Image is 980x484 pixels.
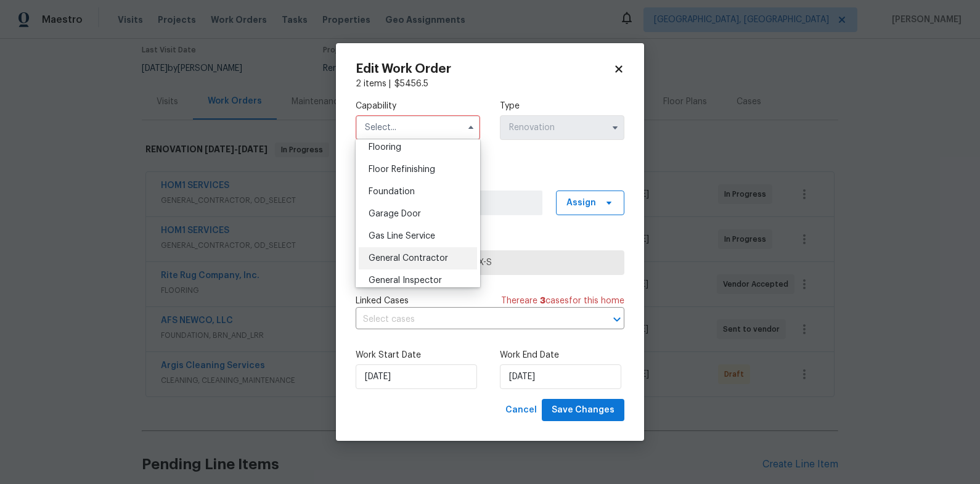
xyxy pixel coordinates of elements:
label: Capability [356,100,480,112]
h2: Edit Work Order [356,63,613,75]
span: There are case s for this home [501,295,624,307]
span: Assign [566,197,596,209]
span: Foundation [369,187,415,196]
span: Floor Refinishing [369,165,435,174]
label: Work Order Manager [356,175,624,187]
button: Save Changes [542,399,624,422]
span: Rite Rug Company, Inc. - KNX-S [366,256,614,269]
label: Work End Date [500,349,624,361]
button: Open [608,311,626,328]
span: Flooring [369,143,401,152]
span: $ 5456.5 [394,80,428,88]
span: Save Changes [552,403,615,418]
input: M/D/YYYY [500,364,621,389]
div: 2 items | [356,78,624,90]
span: 3 [540,297,545,305]
span: Cancel [505,403,537,418]
span: General Contractor [369,254,448,263]
button: Hide options [463,120,478,135]
label: Work Start Date [356,349,480,361]
input: Select... [500,115,624,140]
input: Select cases [356,310,590,329]
input: Select... [356,115,480,140]
button: Show options [608,120,623,135]
span: General Inspector [369,276,442,285]
button: Cancel [500,399,542,422]
input: M/D/YYYY [356,364,477,389]
span: Linked Cases [356,295,409,307]
span: Garage Door [369,210,421,218]
label: Type [500,100,624,112]
span: Gas Line Service [369,232,435,240]
label: Trade Partner [356,235,624,247]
